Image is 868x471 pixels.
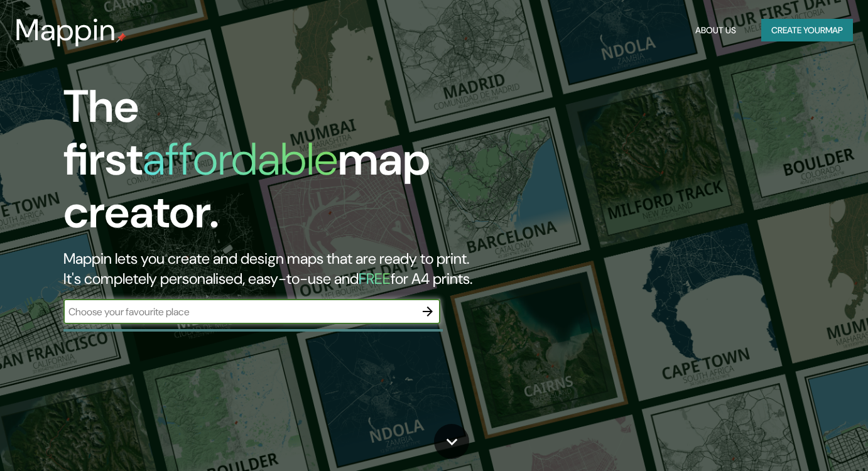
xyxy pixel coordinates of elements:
img: mappin-pin [116,33,126,43]
h1: affordable [143,130,338,188]
button: Create yourmap [761,19,853,42]
h2: Mappin lets you create and design maps that are ready to print. It's completely personalised, eas... [63,249,497,289]
h5: FREE [359,269,391,288]
h3: Mappin [15,13,116,48]
input: Choose your favourite place [63,305,415,319]
button: About Us [690,19,741,42]
h1: The first map creator. [63,80,497,249]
